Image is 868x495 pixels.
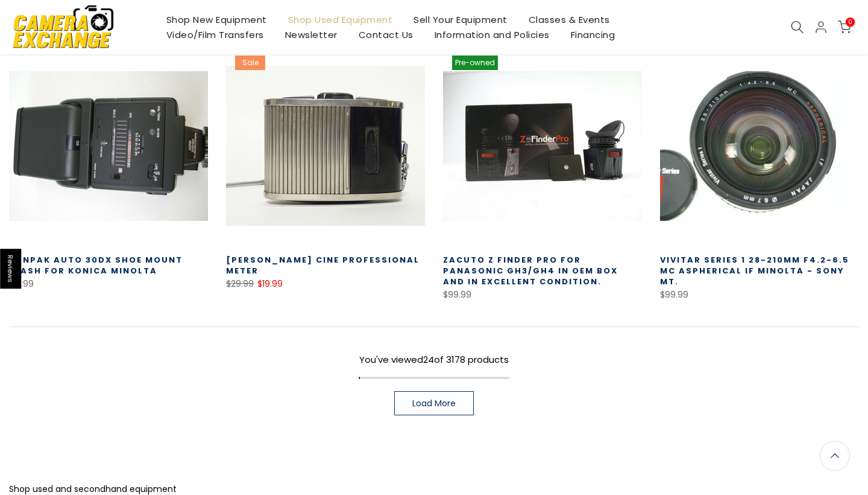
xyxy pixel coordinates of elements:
[274,27,348,42] a: Newsletter
[156,27,274,42] a: Video/Film Transfers
[277,12,403,27] a: Shop Used Equipment
[412,399,456,407] span: Load More
[660,287,859,302] div: $99.99
[226,278,254,290] del: $29.99
[156,12,277,27] a: Shop New Equipment
[518,12,620,27] a: Classes & Events
[9,276,208,292] div: $12.99
[443,287,642,302] div: $99.99
[424,27,560,42] a: Information and Policies
[226,254,420,276] a: [PERSON_NAME] Cine Professional Meter
[423,353,434,366] span: 24
[820,441,850,471] a: Back to the top
[443,254,618,287] a: Zacuto Z Finder Pro for Panasonic GH3/GH4 in OEM Box and in Excellent Condition.
[846,18,855,27] span: 0
[403,12,518,27] a: Sell Your Equipment
[560,27,626,42] a: Financing
[348,27,424,42] a: Contact Us
[394,391,474,415] a: Load More
[838,21,851,34] a: 0
[257,276,283,292] ins: $19.99
[660,254,849,287] a: Vivitar Series 1 28-210mm f4.2-6.5 MC Aspherical IF Minolta - Sony Mt.
[359,353,509,366] span: You've viewed of 3178 products
[9,254,183,276] a: Sunpak Auto 30DX Shoe Mount Flash for Konica Minolta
